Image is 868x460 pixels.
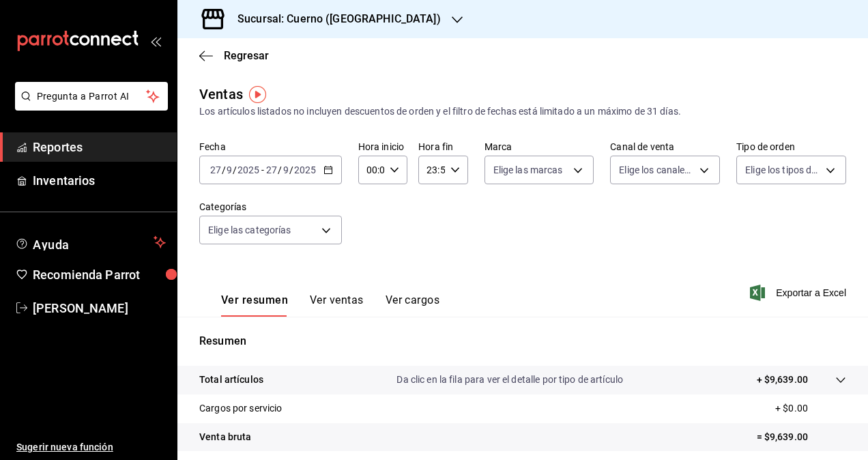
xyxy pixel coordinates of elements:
p: Cargos por servicio [199,401,283,416]
label: Canal de venta [610,142,720,152]
div: Los artículos listados no incluyen descuentos de orden y el filtro de fechas está limitado a un m... [199,104,846,119]
label: Categorías [199,202,342,212]
span: / [222,164,226,175]
p: + $0.00 [775,401,846,416]
span: / [289,164,293,175]
p: Total artículos [199,373,263,387]
span: Elige los canales de venta [619,163,695,177]
button: Ver cargos [386,293,440,317]
button: Ver ventas [310,293,364,317]
span: Regresar [224,49,269,62]
a: Pregunta a Parrot AI [10,99,168,113]
input: -- [265,164,278,175]
label: Hora inicio [358,142,407,152]
input: -- [209,164,222,175]
button: Exportar a Excel [753,285,846,301]
input: ---- [293,164,317,175]
font: Reportes [33,140,83,154]
label: Hora fin [418,142,467,152]
p: Venta bruta [199,430,251,444]
label: Marca [484,142,594,152]
div: Ventas [199,84,243,104]
font: Inventarios [33,173,95,188]
p: Da clic en la fila para ver el detalle por tipo de artículo [396,373,623,387]
font: [PERSON_NAME] [33,301,128,315]
input: -- [226,164,233,175]
font: Sugerir nueva función [16,442,113,452]
input: -- [283,164,289,175]
button: Pregunta a Parrot AI [15,82,168,111]
h3: Sucursal: Cuerno ([GEOGRAPHIC_DATA]) [227,11,441,27]
p: = $9,639.00 [757,430,846,444]
span: / [278,164,282,175]
span: Ayuda [33,234,148,250]
p: + $9,639.00 [757,373,808,387]
span: Elige los tipos de orden [745,163,821,177]
label: Fecha [199,142,342,152]
span: / [233,164,237,175]
label: Tipo de orden [736,142,846,152]
div: Pestañas de navegación [221,293,439,317]
font: Ver resumen [221,293,288,307]
font: Exportar a Excel [776,287,846,298]
p: Resumen [199,333,846,349]
input: ---- [237,164,260,175]
font: Recomienda Parrot [33,268,140,282]
button: Regresar [199,49,269,62]
span: Elige las categorías [208,223,291,237]
span: - [261,164,264,175]
span: Pregunta a Parrot AI [37,89,147,104]
button: open_drawer_menu [150,35,161,46]
img: Marcador de información sobre herramientas [249,86,266,103]
span: Elige las marcas [493,163,563,177]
